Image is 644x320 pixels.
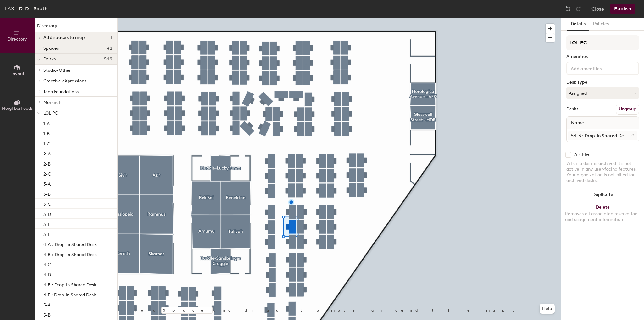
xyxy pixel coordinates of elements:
[107,46,112,51] span: 42
[43,46,59,51] span: Spaces
[5,5,48,13] div: LAX - D, D - South
[43,78,86,84] span: Creative eXpressions
[111,35,112,40] span: 1
[569,64,626,72] input: Add amenities
[43,230,50,237] p: 3-F
[43,35,85,40] span: Add spaces to map
[43,200,51,207] p: 3-C
[589,18,613,31] button: Policies
[610,4,635,14] button: Publish
[43,160,51,167] p: 2-B
[568,117,587,129] span: Name
[43,270,51,278] p: 4-D
[43,280,97,288] p: 4-E : Drop-In Shared Desk
[565,211,640,222] div: Removes all associated reservation and assignment information
[574,152,591,157] div: Archive
[43,260,51,267] p: 4-C
[566,54,639,59] div: Amenities
[35,23,117,32] h1: Directory
[43,129,50,137] p: 1-B
[540,304,555,314] button: Help
[565,6,571,12] img: Undo
[43,311,51,318] p: 5-B
[2,106,33,111] span: Neighborhoods
[566,80,639,85] div: Desk Type
[561,188,644,201] button: Duplicate
[591,4,604,14] button: Close
[43,190,51,197] p: 3-B
[567,18,589,31] button: Details
[561,201,644,229] button: DeleteRemoves all associated reservation and assignment information
[43,110,58,116] span: LOL PC
[43,119,50,126] p: 1-A
[43,170,51,177] p: 2-C
[43,220,50,227] p: 3-E
[43,210,51,217] p: 3-D
[43,290,96,298] p: 4-F : Drop-In Shared Desk
[43,180,51,187] p: 3-A
[43,250,97,257] p: 4-B : Drop-In Shared Desk
[43,300,51,308] p: 5-A
[43,149,51,157] p: 2-A
[616,104,639,115] button: Ungroup
[575,6,581,12] img: Redo
[43,89,79,94] span: Tech Foundations
[568,131,637,140] input: Unnamed desk
[104,57,112,62] span: 549
[43,57,56,62] span: Desks
[8,36,27,42] span: Directory
[566,161,639,183] div: When a desk is archived it's not active in any user-facing features. Your organization is not bil...
[43,139,50,147] p: 1-C
[43,68,71,73] span: Studio/Other
[43,240,97,247] p: 4-A : Drop-In Shared Desk
[10,71,25,76] span: Layout
[43,100,61,105] span: Monarch
[566,107,578,112] div: Desks
[566,87,639,99] button: Assigned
